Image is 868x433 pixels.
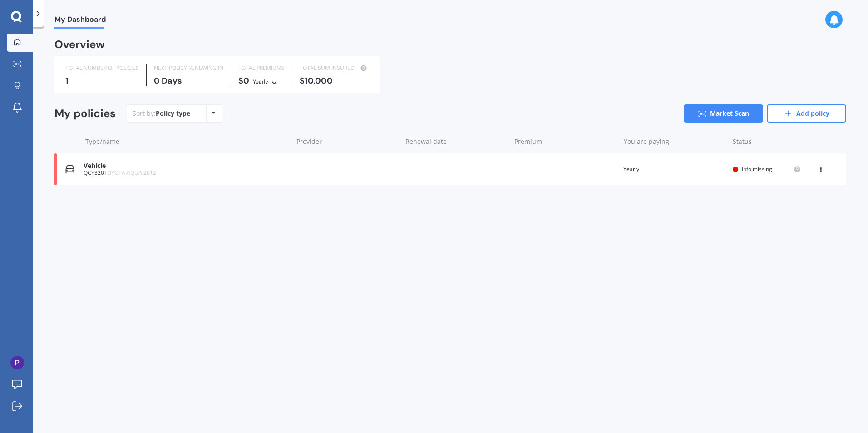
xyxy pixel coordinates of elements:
a: Market Scan [684,104,763,123]
div: $10,000 [300,76,369,85]
div: Type/name [85,137,289,146]
div: Vehicle [84,162,288,170]
div: Sort by: [133,109,190,118]
div: $0 [238,76,285,86]
div: TOTAL SUM INSURED [300,64,369,73]
div: 1 [65,76,139,85]
div: Overview [54,40,105,49]
div: Yearly [253,77,268,86]
div: Policy type [156,109,190,118]
div: You are paying [624,137,725,146]
div: TOTAL NUMBER OF POLICIES [65,64,139,73]
span: Info missing [742,165,772,173]
span: TOYOTA AQUA 2012 [104,169,156,177]
a: Add policy [767,104,846,123]
span: My Dashboard [54,15,106,27]
div: QCY320 [84,170,288,176]
div: Premium [514,137,616,146]
div: Yearly [623,165,725,174]
img: ACg8ocI82VbMzKQ7AJrnbTjfeqqi-Zx_zTmnfxPTDtr0K1-6-vrGnA=s96-c [10,356,24,369]
img: Vehicle [65,165,74,174]
div: Status [733,137,801,146]
div: Provider [296,137,398,146]
div: TOTAL PREMIUMS [238,64,285,73]
div: NEXT POLICY RENEWING IN [154,64,223,73]
div: 0 Days [154,76,223,85]
div: My policies [54,107,116,120]
div: Renewal date [405,137,507,146]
